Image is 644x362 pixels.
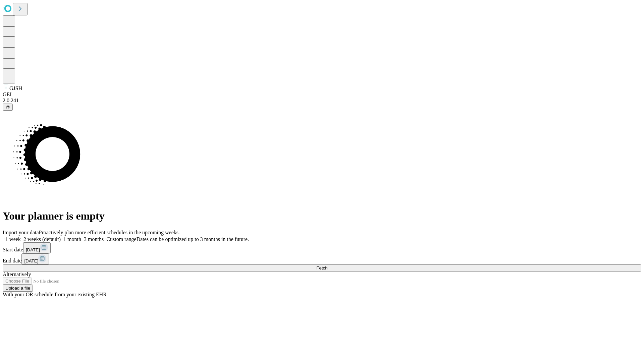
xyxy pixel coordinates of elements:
span: [DATE] [24,258,38,263]
span: With your OR schedule from your existing EHR [3,292,107,297]
h1: Your planner is empty [3,210,641,222]
button: [DATE] [21,253,49,264]
span: @ [5,105,10,110]
span: Dates can be optimized up to 3 months in the future. [137,236,249,242]
span: Proactively plan more efficient schedules in the upcoming weeks. [39,230,180,235]
span: [DATE] [26,247,40,252]
button: Upload a file [3,285,33,292]
span: Custom range [106,236,136,242]
button: @ [3,104,13,111]
span: Import your data [3,230,39,235]
span: GJSH [9,85,22,91]
span: 1 week [5,236,21,242]
span: Fetch [316,265,327,270]
div: End date [3,253,641,264]
span: Alternatively [3,271,31,277]
span: 2 weeks (default) [23,236,61,242]
span: 1 month [63,236,81,242]
span: 3 months [84,236,104,242]
div: GEI [3,92,641,98]
button: [DATE] [23,242,51,253]
button: Fetch [3,264,641,271]
div: 2.0.241 [3,98,641,104]
div: Start date [3,242,641,253]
